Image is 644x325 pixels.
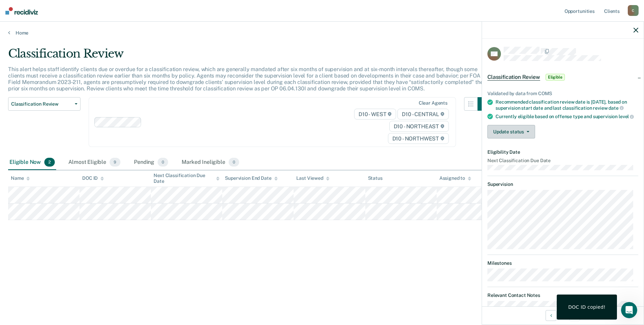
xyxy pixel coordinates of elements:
[225,175,277,181] div: Supervision End Date
[44,158,55,167] span: 2
[619,114,634,119] span: level
[487,181,638,187] dt: Supervision
[8,66,483,92] p: This alert helps staff identify clients due or overdue for a classification review, which are gen...
[568,304,605,310] div: DOC ID copied!
[82,175,104,181] div: DOC ID
[158,158,168,167] span: 0
[133,155,169,170] div: Pending
[397,109,449,120] span: D10 - CENTRAL
[482,306,644,324] div: 2 / 2
[8,155,56,170] div: Eligible Now
[487,260,638,266] dt: Milestones
[368,175,383,181] div: Status
[487,158,638,164] dt: Next Classification Due Date
[487,74,540,81] span: Classification Review
[496,113,638,120] div: Currently eligible based on offense type and supervision
[296,175,329,181] div: Last Viewed
[487,149,638,155] dt: Eligibility Date
[11,101,72,107] span: Classification Review
[8,30,636,36] a: Home
[496,99,638,111] div: Recommended classification review date is [DATE], based on supervision start date and last classi...
[628,5,639,16] div: C
[546,74,565,81] span: Eligible
[229,158,239,167] span: 0
[487,91,638,96] div: Validated by data from COMS
[389,121,449,132] span: D10 - NORTHEAST
[608,105,623,111] span: date
[11,175,30,181] div: Name
[621,302,637,318] iframe: Intercom live chat
[487,292,638,298] dt: Relevant Contact Notes
[110,158,120,167] span: 9
[8,47,491,66] div: Classification Review
[354,109,396,120] span: D10 - WEST
[180,155,240,170] div: Marked Ineligible
[154,173,220,184] div: Next Classification Due Date
[546,310,556,321] button: Previous Opportunity
[487,125,535,138] button: Update status
[439,175,471,181] div: Assigned to
[419,100,447,106] div: Clear agents
[5,7,38,15] img: Recidiviz
[388,133,449,144] span: D10 - NORTHWEST
[67,155,122,170] div: Almost Eligible
[482,66,644,88] div: Classification ReviewEligible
